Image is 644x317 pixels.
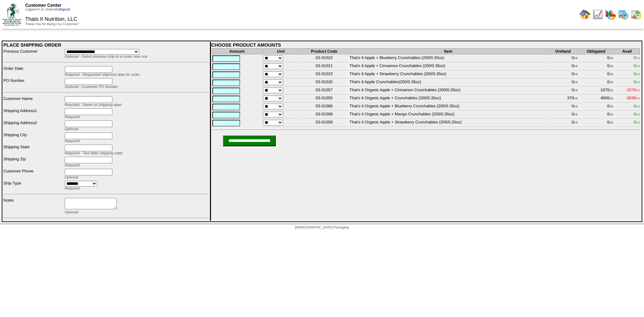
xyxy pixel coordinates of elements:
[579,79,613,87] td: 0
[300,95,348,103] td: 03-01055
[3,96,64,107] td: Customer Name
[579,111,613,119] td: 0
[300,79,348,87] td: 03-01020
[634,112,640,116] span: 0
[349,119,547,127] td: That’s It Organic Apple + Strawberry Crunchables (200/0.35oz)
[605,9,616,20] img: graph.gif
[300,48,348,54] th: Product Code
[349,48,547,54] th: Item
[300,111,348,119] td: 03-01068
[548,87,578,95] td: 0
[349,55,547,62] td: That's It Apple + Blueberry Crunchables (200/0.35oz)
[636,89,640,92] span: CS
[3,3,21,25] img: ZoRoCo_Logo(Green%26Foil)%20jpg.webp
[65,151,123,155] span: Required - Two letter shipping state
[25,3,61,8] span: Customer Center
[609,89,613,92] span: CS
[618,9,629,20] img: calendarprod.gif
[574,57,578,60] span: CS
[548,119,578,127] td: 0
[349,111,547,119] td: That’s It Organic Apple + Mango Crunchables (200/0.35oz)
[65,85,118,89] span: Optional - Customer PO Number
[634,120,640,124] span: 0
[65,163,80,167] span: Required
[634,63,640,68] span: 0
[634,104,640,108] span: 0
[263,48,299,54] th: Unit
[634,55,640,60] span: 0
[609,121,613,124] span: CS
[349,71,547,78] td: That's It Apple + Strawberry Crunchables (200/0.35oz)
[65,127,78,131] span: Optional
[634,80,640,84] span: 0
[636,73,640,76] span: CS
[3,66,64,77] td: Order Date
[574,81,578,84] span: CS
[636,121,640,124] span: CS
[636,65,640,68] span: CS
[548,55,578,62] td: 0
[592,9,603,20] img: line_graph.gif
[300,63,348,70] td: 03-01021
[614,48,640,54] th: Avail
[636,97,640,100] span: CS
[609,65,613,68] span: CS
[579,103,613,111] td: 0
[579,71,613,78] td: 0
[609,73,613,76] span: CS
[631,9,641,20] img: calendarinout.gif
[25,16,77,22] span: Thats It Nutrition, LLC
[626,96,640,100] span: -3630
[349,95,547,103] td: That's It Organic Apple + Crunchables (200/0.35oz)
[295,226,349,229] span: [DEMOGRAPHIC_DATA] Packaging
[579,87,613,95] td: 1070
[212,48,262,54] th: Amount
[548,103,578,111] td: 0
[626,88,640,92] span: -1070
[3,156,64,168] td: Shipping Zip
[349,87,547,95] td: That's It Organic Apple + Cinnamon Crunchables (200/0.35oz)
[579,55,613,62] td: 0
[3,180,64,191] td: Ship Type
[548,63,578,70] td: 0
[3,108,64,119] td: Shipping Address1
[548,48,578,54] th: OnHand
[609,81,613,84] span: CS
[579,95,613,103] td: 4000
[548,111,578,119] td: 0
[349,63,547,70] td: That's It Apple + Cinnamon Crunchables (200/0.35oz)
[636,81,640,84] span: CS
[579,119,613,127] td: 0
[574,121,578,124] span: CS
[3,198,64,215] td: Notes
[574,89,578,92] span: CS
[3,42,209,48] div: PLACE SHIPPING ORDER
[580,9,590,20] img: home.gif
[65,115,80,119] span: Required
[609,97,613,100] span: CS
[3,132,64,144] td: Shipping City
[574,105,578,108] span: CS
[300,87,348,95] td: 03-01057
[609,105,613,108] span: CS
[574,113,578,116] span: CS
[3,120,64,131] td: Shipping Address2
[579,63,613,70] td: 0
[548,79,578,87] td: 0
[574,73,578,76] span: CS
[3,168,64,180] td: Customer Phone
[25,8,70,11] span: Logged in as Jsalcedo
[349,79,547,87] td: That's It Apple Crunchables(200/0.35oz)
[574,97,578,100] span: CS
[349,103,547,111] td: That’s It Organic Apple + Blueberry Crunchables (200/0.35oz)
[65,73,140,77] span: Required - Requested shipment date for order
[636,105,640,108] span: CS
[25,22,78,26] span: Thank You for Being Our Customer!
[65,139,80,143] span: Required
[65,210,78,214] span: Optional
[3,144,64,156] td: Shipping State
[65,187,80,191] span: Required
[58,8,70,11] a: (logout)
[548,95,578,103] td: 370
[300,55,348,62] td: 03-01022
